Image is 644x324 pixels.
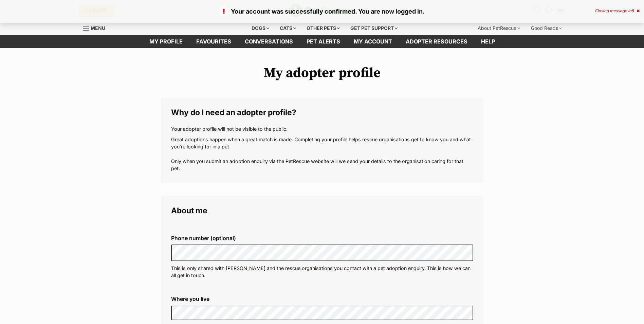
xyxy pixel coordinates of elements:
h1: My adopter profile [161,65,483,81]
label: Where you live [171,296,473,302]
a: Menu [83,21,110,34]
div: Other pets [302,21,345,35]
div: Good Reads [526,21,567,35]
div: Get pet support [346,21,402,35]
div: Dogs [247,21,274,35]
div: About PetRescue [473,21,525,35]
p: This is only shared with [PERSON_NAME] and the rescue organisations you contact with a pet adopti... [171,265,473,279]
a: Help [474,35,502,48]
legend: Why do I need an adopter profile? [171,108,473,117]
a: Pet alerts [300,35,347,48]
a: My account [347,35,399,48]
p: Your adopter profile will not be visible to the public. [171,125,473,132]
a: My profile [143,35,189,48]
fieldset: Why do I need an adopter profile? [161,98,483,182]
a: Adopter resources [399,35,474,48]
label: Phone number (optional) [171,235,473,241]
legend: About me [171,206,473,215]
a: conversations [238,35,300,48]
p: Great adoptions happen when a great match is made. Completing your profile helps rescue organisat... [171,136,473,172]
div: Cats [275,21,301,35]
a: Favourites [189,35,238,48]
span: Menu [91,25,105,31]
